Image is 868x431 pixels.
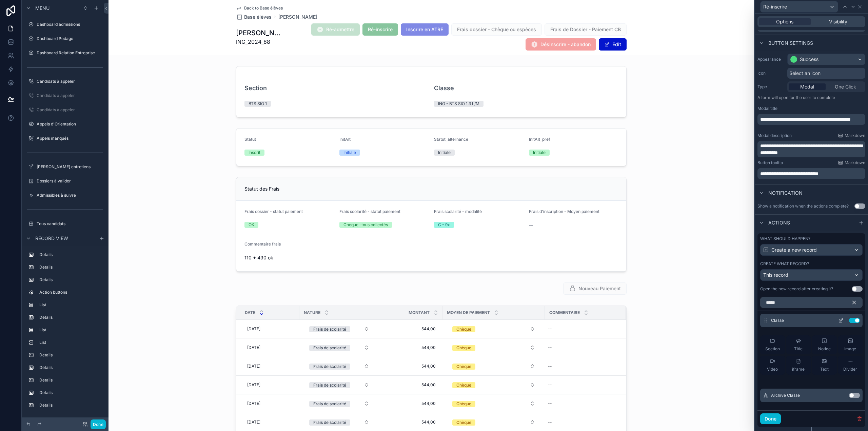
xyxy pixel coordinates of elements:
[37,164,103,170] label: [PERSON_NAME] entretiens
[763,272,788,278] span: This record
[760,236,810,241] label: What should happen?
[599,38,627,51] button: Edit
[845,160,865,165] span: Markdown
[244,14,272,20] span: Base élèves
[37,221,103,227] label: Tous candidats
[787,54,865,65] button: Success
[760,269,863,281] button: This record
[304,310,320,315] span: Nature
[39,265,102,270] label: Details
[757,95,865,103] p: A form will open for the user to complete
[409,310,430,315] span: Montant
[845,133,865,138] span: Markdown
[37,193,103,198] label: Admissibles à suivre
[26,133,104,144] a: Appels manqués
[22,246,108,417] div: scrollable content
[757,71,785,76] label: Icon
[820,367,829,372] span: Text
[812,335,837,354] button: Notice
[771,393,800,398] span: Archive Classe
[236,14,272,20] a: Base élèves
[244,5,283,11] span: Back to Base élèves
[35,235,68,242] span: Record view
[757,106,777,111] label: Modal title
[26,161,104,172] a: [PERSON_NAME] entretiens
[236,28,281,38] h1: [PERSON_NAME]
[37,93,103,98] label: Candidats à appeler
[26,190,104,201] a: Admissibles à suivre
[26,90,104,101] a: Candidats à appeler
[829,18,847,25] span: Visibility
[39,277,102,282] label: Details
[37,36,103,41] label: Dashboard Pedago
[245,310,255,315] span: Date
[757,57,785,62] label: Appearance
[37,136,103,141] label: Appels manqués
[37,107,103,113] label: Candidats à appeler
[278,14,317,20] a: [PERSON_NAME]
[760,335,785,354] button: Section
[760,356,785,375] button: Video
[760,413,781,424] button: Done
[771,247,817,253] span: Create a new record
[26,76,104,87] a: Candidats à appeler
[26,47,104,58] a: Dashboard Relation Entreprise
[843,367,857,372] span: Divider
[835,83,856,90] span: One Click
[776,18,793,25] span: Options
[767,367,778,372] span: Video
[800,83,814,90] span: Modal
[91,419,106,429] button: Done
[37,22,103,27] label: Dashboard admissions
[760,286,833,292] div: Open the new record after creating it?
[39,390,102,395] label: Details
[37,79,103,84] label: Candidats à appeler
[792,367,805,372] span: iframe
[818,346,831,352] span: Notice
[757,203,849,209] div: Show a notification when the actions complete?
[786,356,811,375] button: iframe
[763,3,787,10] span: Ré-inscrire
[757,168,865,179] div: scrollable content
[757,84,785,90] label: Type
[844,346,856,352] span: Image
[39,403,102,408] label: Details
[757,141,865,157] div: scrollable content
[786,335,811,354] button: Title
[760,261,809,267] label: Create what record?
[26,119,104,130] a: Appels d'Orientation
[760,244,863,256] button: Create a new record
[39,327,102,333] label: List
[757,160,783,165] label: Button tooltip
[26,33,104,44] a: Dashboard Pedago
[39,340,102,345] label: List
[838,160,865,165] a: Markdown
[789,70,821,77] span: Select an icon
[768,40,813,46] span: Button settings
[760,1,838,13] button: Ré-inscrire
[757,114,865,125] div: scrollable content
[39,365,102,370] label: Details
[26,218,104,229] a: Tous candidats
[794,346,803,352] span: Title
[236,5,283,11] a: Back to Base élèves
[549,310,580,315] span: Commentaire
[39,315,102,320] label: Details
[26,104,104,115] a: Candidats à appeler
[39,252,102,257] label: Details
[39,302,102,308] label: List
[39,352,102,358] label: Details
[37,178,103,184] label: Dossiers à valider
[39,377,102,383] label: Details
[236,38,281,46] span: ING_2024_88
[765,346,780,352] span: Section
[771,318,784,323] span: Classe
[838,356,863,375] button: Divider
[39,290,102,295] label: Action buttons
[757,133,792,138] label: Modal description
[768,190,803,196] span: Notification
[838,335,863,354] button: Image
[838,133,865,138] a: Markdown
[768,219,790,226] span: Actions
